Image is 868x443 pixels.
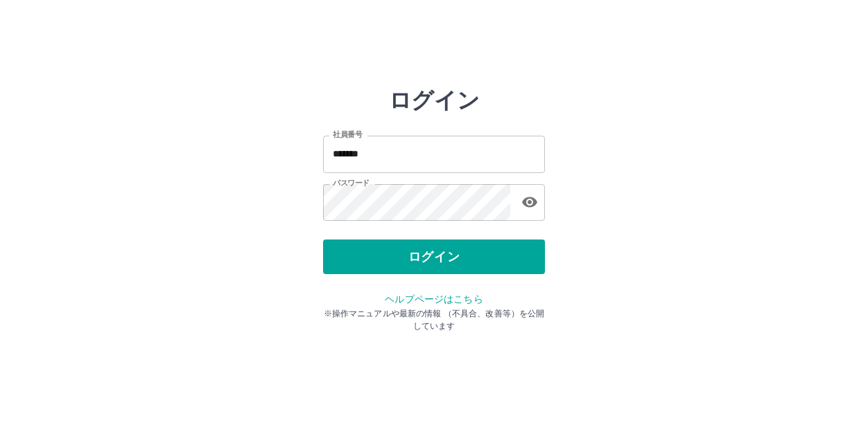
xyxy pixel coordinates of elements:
[389,87,480,114] h2: ログイン
[385,293,483,305] a: ヘルプページはこちら
[333,178,370,188] label: パスワード
[323,307,545,332] p: ※操作マニュアルや最新の情報 （不具合、改善等）を公開しています
[323,239,545,274] button: ログイン
[333,129,362,140] label: 社員番号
